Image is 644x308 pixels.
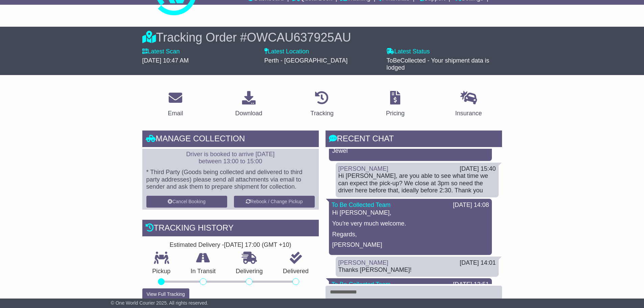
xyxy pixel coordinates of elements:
[235,109,262,118] div: Download
[247,30,351,44] span: OWCAU637925AU
[455,109,482,118] div: Insurance
[326,131,502,149] div: RECENT CHAT
[142,288,189,300] button: View Full Tracking
[264,48,309,55] label: Latest Location
[142,30,502,45] div: Tracking Order #
[332,231,488,238] p: Regards,
[168,109,183,118] div: Email
[142,220,319,238] div: Tracking history
[111,300,209,306] span: © One World Courier 2025. All rights reserved.
[273,268,319,275] p: Delivered
[332,241,488,249] p: [PERSON_NAME]
[264,57,348,64] span: Perth - [GEOGRAPHIC_DATA]
[142,48,180,55] label: Latest Scan
[386,109,405,118] div: Pricing
[142,241,319,249] div: Estimated Delivery -
[382,89,409,120] a: Pricing
[146,169,315,191] p: * Third Party (Goods being collected and delivered to third party addresses) please send all atta...
[306,89,338,120] a: Tracking
[163,89,187,120] a: Email
[338,165,388,172] a: [PERSON_NAME]
[181,268,226,275] p: In Transit
[142,57,189,64] span: [DATE] 10:47 AM
[146,151,315,165] p: Driver is booked to arrive [DATE] between 13:00 to 15:00
[453,202,489,209] div: [DATE] 14:08
[338,259,388,266] a: [PERSON_NAME]
[226,268,273,275] p: Delivering
[338,266,496,274] div: Thanks [PERSON_NAME]!
[338,172,496,194] div: Hi [PERSON_NAME], are you able to see what time we can expect the pick-up? We close at 3pm so nee...
[231,89,267,120] a: Download
[234,196,315,208] button: Rebook / Change Pickup
[332,147,488,155] p: Jewel
[310,109,333,118] div: Tracking
[142,268,181,275] p: Pickup
[460,165,496,173] div: [DATE] 15:40
[332,220,488,228] p: You're very much welcome.
[332,281,391,288] a: To Be Collected Team
[146,196,227,208] button: Cancel Booking
[453,281,489,288] div: [DATE] 13:51
[332,202,391,208] a: To Be Collected Team
[224,241,291,249] div: [DATE] 17:00 (GMT +10)
[451,89,486,120] a: Insurance
[386,57,489,71] span: ToBeCollected - Your shipment data is lodged
[332,209,488,217] p: Hi [PERSON_NAME],
[142,131,319,149] div: Manage collection
[460,259,496,267] div: [DATE] 14:01
[386,48,430,55] label: Latest Status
